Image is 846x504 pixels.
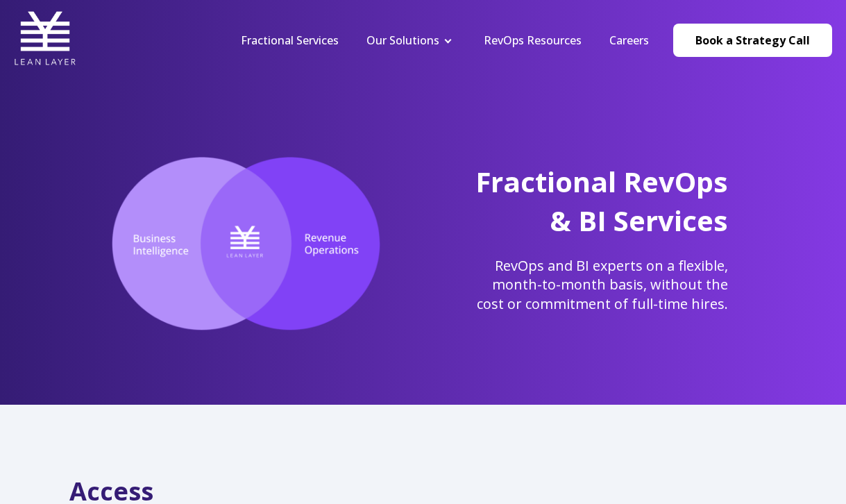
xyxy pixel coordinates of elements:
[477,256,728,313] span: RevOps and BI experts on a flexible, month-to-month basis, without the cost or commitment of full...
[90,156,402,332] img: Lean Layer, the intersection of RevOps and Business Intelligence
[475,162,728,240] span: Fractional RevOps & BI Services
[484,33,582,48] a: RevOps Resources
[609,33,649,48] a: Careers
[227,33,663,48] div: Navigation Menu
[366,33,439,48] a: Our Solutions
[241,33,339,48] a: Fractional Services
[673,24,832,57] a: Book a Strategy Call
[14,7,76,69] img: Lean Layer Logo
